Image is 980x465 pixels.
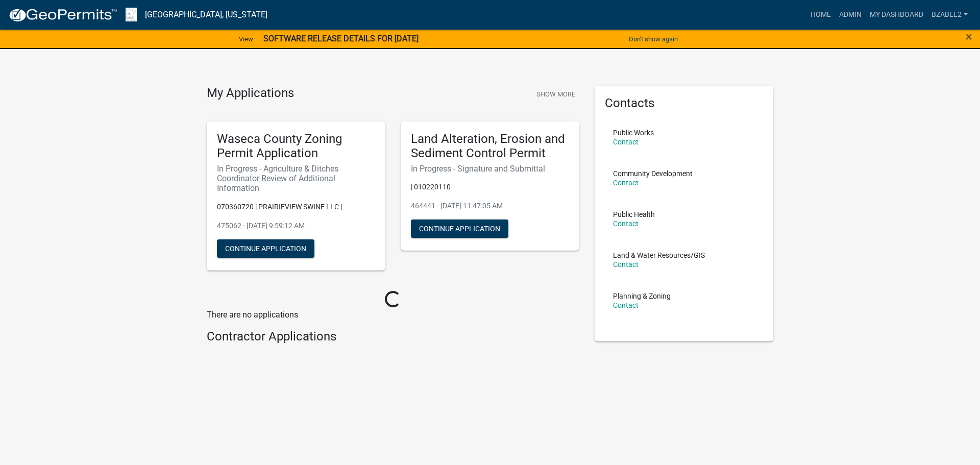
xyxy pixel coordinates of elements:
[613,292,671,300] p: Planning & Zoning
[613,301,639,309] a: Contact
[235,31,257,47] a: View
[207,309,579,321] p: There are no applications
[613,211,655,218] p: Public Health
[411,201,569,211] p: 464441 - [DATE] 11:47:05 AM
[835,5,866,25] a: Admin
[605,96,763,111] h5: Contacts
[411,164,569,174] h6: In Progress - Signature and Submittal
[613,252,705,259] p: Land & Water Resources/GIS
[625,31,682,47] button: Don't show again
[613,260,639,268] a: Contact
[411,219,508,238] button: Continue Application
[613,219,639,228] a: Contact
[927,5,972,25] a: bzabel2
[613,179,639,187] a: Contact
[217,202,375,212] p: 070360720 | PRAIRIEVIEW SWINE LLC |
[966,30,972,44] span: ×
[207,329,579,344] h4: Contractor Applications
[145,6,267,23] a: [GEOGRAPHIC_DATA], [US_STATE]
[613,138,639,146] a: Contact
[217,221,375,231] p: 475062 - [DATE] 9:59:12 AM
[411,132,569,161] h5: Land Alteration, Erosion and Sediment Control Permit
[207,86,294,101] h4: My Applications
[217,132,375,161] h5: Waseca County Zoning Permit Application
[532,86,579,103] button: Show More
[263,34,419,43] strong: SOFTWARE RELEASE DETAILS FOR [DATE]
[613,170,693,177] p: Community Development
[207,329,579,348] wm-workflow-list-section: Contractor Applications
[966,31,972,43] button: Close
[217,164,375,193] h6: In Progress - Agriculture & Ditches Coordinator Review of Additional Information
[126,8,137,21] img: Waseca County, Minnesota
[217,239,314,258] button: Continue Application
[806,5,835,25] a: Home
[613,129,654,136] p: Public Works
[411,182,569,192] p: | 010220110
[866,5,927,25] a: My Dashboard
